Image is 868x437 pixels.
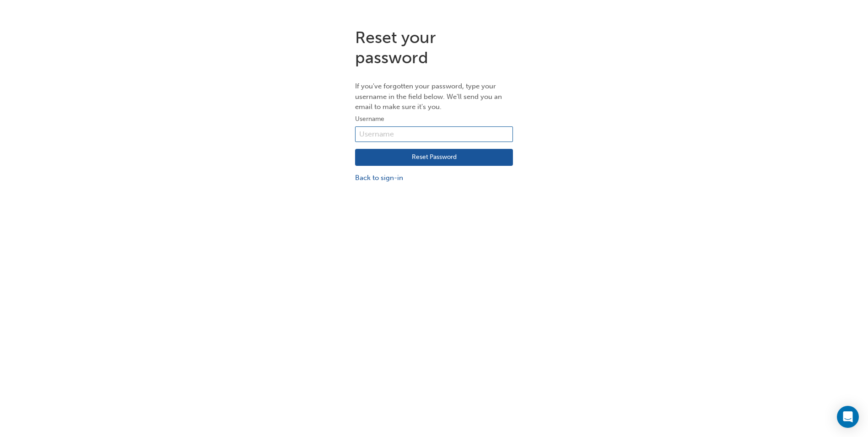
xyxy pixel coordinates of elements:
label: Username [355,114,513,125]
input: Username [355,126,513,142]
a: Back to sign-in [355,173,513,183]
p: If you've forgotten your password, type your username in the field below. We'll send you an email... [355,81,513,112]
button: Reset Password [355,149,513,166]
h1: Reset your password [355,27,513,67]
div: Open Intercom Messenger [837,406,859,428]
